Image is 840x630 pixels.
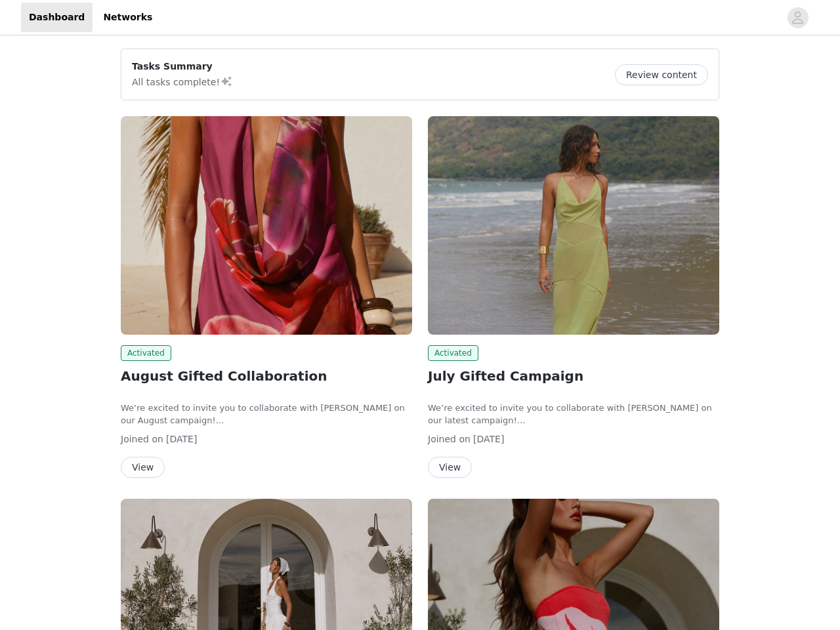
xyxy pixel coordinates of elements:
span: Joined on [121,434,163,444]
span: [DATE] [166,434,197,444]
button: Review content [615,64,708,85]
p: We’re excited to invite you to collaborate with [PERSON_NAME] on our latest campaign! [428,402,719,427]
h2: August Gifted Collaboration [121,366,412,386]
p: We’re excited to invite you to collaborate with [PERSON_NAME] on our August campaign! [121,402,412,427]
h2: July Gifted Campaign [428,366,719,386]
span: Joined on [428,434,471,444]
a: View [428,463,472,472]
button: View [121,457,165,478]
img: Peppermayo AUS [428,116,719,335]
a: Dashboard [21,3,93,32]
a: Networks [95,3,160,32]
span: Activated [428,345,478,361]
span: [DATE] [473,434,504,444]
p: All tasks complete! [132,73,233,89]
p: Tasks Summary [132,60,233,73]
div: avatar [791,7,804,28]
span: Activated [121,345,171,361]
button: View [428,457,472,478]
a: View [121,463,165,472]
img: Peppermayo CA [121,116,412,335]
